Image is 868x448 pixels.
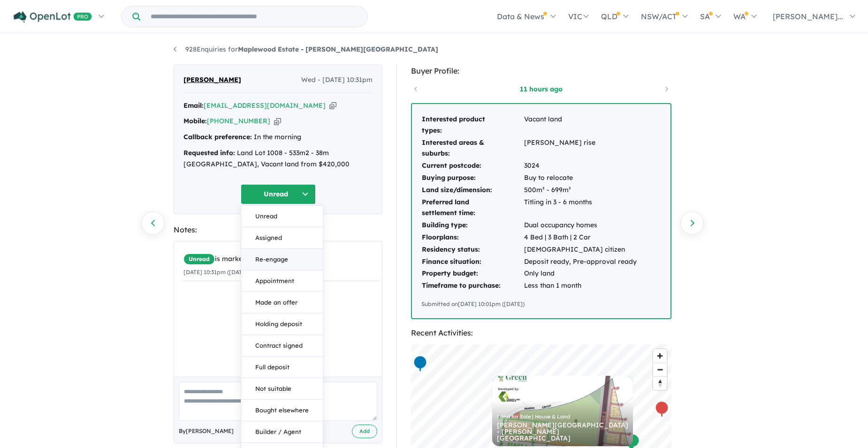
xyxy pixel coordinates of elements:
[421,280,524,292] td: Timeframe to purchase:
[524,256,637,268] td: Deposit ready, Pre-approval ready
[653,349,667,363] button: Zoom in
[421,256,524,268] td: Finance situation:
[653,363,667,376] span: Zoom out
[421,196,524,220] td: Preferred land settlement time:
[241,227,323,249] button: Assigned
[524,268,637,280] td: Only land
[183,101,204,110] strong: Email:
[241,335,323,357] button: Contract signed
[524,244,637,256] td: [DEMOGRAPHIC_DATA] citizen
[174,45,438,53] a: 928Enquiries forMaplewood Estate - [PERSON_NAME][GEOGRAPHIC_DATA]
[524,172,637,184] td: Buy to relocate
[183,148,373,170] div: Land Lot 1008 - 533m2 - 38m [GEOGRAPHIC_DATA], Vacant land from $420,000
[241,314,323,335] button: Holding deposit
[352,425,377,438] button: Add
[241,357,323,378] button: Full deposit
[183,254,215,265] span: Unread
[179,426,234,436] span: By [PERSON_NAME]
[241,378,323,400] button: Not suitable
[14,11,92,23] img: Openlot PRO Logo White
[329,101,336,111] button: Copy
[183,149,235,157] strong: Requested info:
[421,137,524,160] td: Interested areas & suburbs:
[241,249,323,270] button: Re-engage
[241,421,323,443] button: Builder / Agent
[241,292,323,314] button: Made an offer
[183,269,250,276] small: [DATE] 10:31pm ([DATE])
[497,422,628,441] div: [PERSON_NAME][GEOGRAPHIC_DATA] - [PERSON_NAME][GEOGRAPHIC_DATA]
[421,172,524,184] td: Buying purpose:
[421,113,524,137] td: Interested product types:
[524,160,637,172] td: 3024
[241,400,323,421] button: Bought elsewhere
[241,184,316,204] button: Unread
[183,117,207,125] strong: Mobile:
[492,376,633,446] a: Land for Sale | House & Land [PERSON_NAME][GEOGRAPHIC_DATA] - [PERSON_NAME][GEOGRAPHIC_DATA]
[773,12,843,21] span: [PERSON_NAME]...
[183,75,241,86] span: [PERSON_NAME]
[653,376,667,390] button: Reset bearing to north
[524,219,637,231] td: Dual occupancy homes
[183,132,373,143] div: In the morning
[421,160,524,172] td: Current postcode:
[524,231,637,244] td: 4 Bed | 3 Bath | 2 Car
[524,137,637,160] td: [PERSON_NAME] rise
[655,401,669,418] div: Map marker
[174,224,382,236] div: Notes:
[497,414,628,419] div: Land for Sale | House & Land
[653,363,667,376] button: Zoom out
[174,44,694,55] nav: breadcrumb
[411,327,671,339] div: Recent Activities:
[421,244,524,256] td: Residency status:
[183,133,252,141] strong: Callback preference:
[524,184,637,196] td: 500m² - 699m²
[274,116,281,126] button: Copy
[183,254,380,265] div: is marked.
[411,65,671,77] div: Buyer Profile:
[241,270,323,292] button: Appointment
[204,101,326,110] a: [EMAIL_ADDRESS][DOMAIN_NAME]
[301,75,373,86] span: Wed - [DATE] 10:31pm
[421,184,524,196] td: Land size/dimension:
[238,45,438,53] strong: Maplewood Estate - [PERSON_NAME][GEOGRAPHIC_DATA]
[413,355,427,373] div: Map marker
[501,84,581,94] a: 11 hours ago
[421,231,524,244] td: Floorplans:
[142,7,365,27] input: Try estate name, suburb, builder or developer
[421,299,661,309] div: Submitted on [DATE] 10:01pm ([DATE])
[241,206,323,227] button: Unread
[524,196,637,220] td: Titling in 3 - 6 months
[524,113,637,137] td: Vacant land
[421,268,524,280] td: Property budget:
[421,219,524,231] td: Building type:
[524,280,637,292] td: Less than 1 month
[207,117,270,125] a: [PHONE_NUMBER]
